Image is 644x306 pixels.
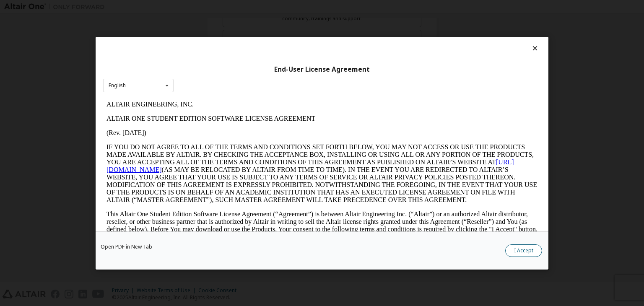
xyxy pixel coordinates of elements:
div: End-User License Agreement [103,65,541,73]
div: English [109,83,126,88]
a: Open PDF in New Tab [101,244,152,249]
button: I Accept [505,244,542,257]
p: IF YOU DO NOT AGREE TO ALL OF THE TERMS AND CONDITIONS SET FORTH BELOW, YOU MAY NOT ACCESS OR USE... [3,46,434,106]
a: [URL][DOMAIN_NAME] [3,61,411,76]
p: (Rev. [DATE]) [3,32,434,39]
p: ALTAIR ONE STUDENT EDITION SOFTWARE LICENSE AGREEMENT [3,18,434,25]
p: This Altair One Student Edition Software License Agreement (“Agreement”) is between Altair Engine... [3,113,434,143]
p: ALTAIR ENGINEERING, INC. [3,3,434,11]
